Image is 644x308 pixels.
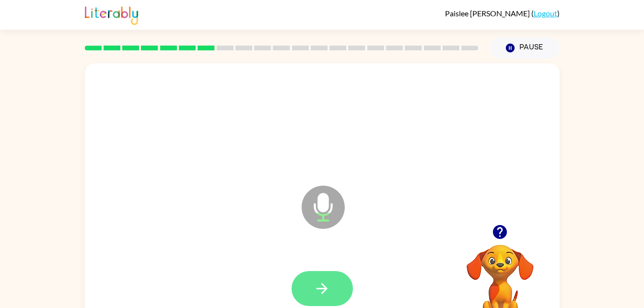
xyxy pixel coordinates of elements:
div: ( ) [445,9,560,18]
img: Literably [85,4,138,25]
button: Pause [490,37,560,59]
span: Paislee [PERSON_NAME] [445,9,531,18]
a: Logout [534,9,557,18]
